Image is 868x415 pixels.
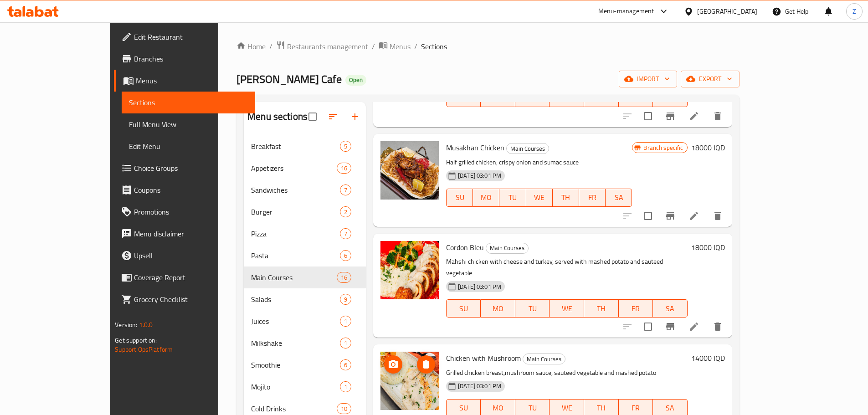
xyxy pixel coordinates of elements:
[380,352,439,410] img: Chicken with Mushroom
[657,92,684,105] span: SA
[609,191,628,204] span: SA
[622,302,650,315] span: FR
[484,302,512,315] span: MO
[446,299,481,318] button: SU
[697,6,757,16] div: [GEOGRAPHIC_DATA]
[691,241,725,254] h6: 18000 IQD
[653,299,688,318] button: SA
[691,352,725,364] h6: 14000 IQD
[519,92,546,105] span: TU
[688,321,699,332] a: Edit menu item
[134,228,248,239] span: Menu disclaimer
[691,141,725,154] h6: 18000 IQD
[276,41,368,52] a: Restaurants management
[379,41,411,52] a: Menus
[134,272,248,283] span: Coverage Report
[688,73,732,85] span: export
[622,92,650,105] span: FR
[659,316,681,338] button: Branch-specific-item
[115,343,173,355] a: Support.OpsPlatform
[340,295,351,304] span: 9
[115,334,157,346] span: Get support on:
[251,141,340,152] span: Breakfast
[450,401,477,415] span: SU
[344,106,366,128] button: Add section
[454,171,505,180] span: [DATE] 03:01 PM
[244,245,366,266] div: Pasta6
[247,110,308,123] h2: Menu sections
[553,302,580,315] span: WE
[622,401,650,415] span: FR
[499,189,526,207] button: TU
[657,401,684,415] span: SA
[446,241,484,254] span: Cordon Bleu
[244,310,366,332] div: Juices1
[340,186,351,195] span: 7
[251,294,340,305] span: Salads
[507,143,549,154] span: Main Courses
[372,41,375,52] li: /
[556,191,575,204] span: TH
[384,355,402,374] button: upload picture
[345,76,366,84] span: Open
[626,73,670,85] span: import
[638,206,657,225] span: Select to update
[244,157,366,179] div: Appetizers16
[340,317,351,326] span: 1
[251,250,340,261] span: Pasta
[446,351,521,365] span: Chicken with Mushroom
[114,223,255,245] a: Menu disclaimer
[251,381,340,392] span: Mojito
[583,191,602,204] span: FR
[657,302,684,315] span: SA
[134,250,248,261] span: Upsell
[553,401,580,415] span: WE
[550,299,584,318] button: WE
[446,256,688,279] p: Mahshi chicken with cheese and turkey, served with mashed potato and sauteed vegetable
[236,41,740,52] nav: breadcrumb
[269,41,272,52] li: /
[251,359,340,370] span: Smoothie
[244,179,366,201] div: Sandwiches7
[340,208,351,216] span: 2
[619,71,677,87] button: import
[523,354,565,364] span: Main Courses
[134,184,248,195] span: Coupons
[584,299,619,318] button: TH
[340,142,351,151] span: 5
[340,383,351,391] span: 1
[236,69,342,89] span: [PERSON_NAME] Cafe
[114,70,255,92] a: Menus
[421,41,447,52] span: Sections
[322,106,344,128] span: Sort sections
[588,401,615,415] span: TH
[340,228,351,239] div: items
[134,206,248,217] span: Promotions
[122,135,255,157] a: Edit Menu
[484,92,512,105] span: MO
[340,338,351,348] div: items
[340,141,351,152] div: items
[619,299,653,318] button: FR
[380,141,439,200] img: Musakhan Chicken
[390,41,411,52] span: Menus
[659,105,681,127] button: Branch-specific-item
[519,401,546,415] span: TU
[688,111,699,122] a: Edit menu item
[114,179,255,201] a: Coupons
[345,75,366,86] div: Open
[337,403,351,414] div: items
[519,302,546,315] span: TU
[380,241,439,299] img: Cordon Bleu
[122,113,255,135] a: Full Menu View
[251,272,337,283] span: Main Courses
[486,243,528,253] span: Main Courses
[606,189,632,207] button: SA
[114,245,255,266] a: Upsell
[484,401,512,415] span: MO
[244,201,366,223] div: Burger2
[473,189,499,207] button: MO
